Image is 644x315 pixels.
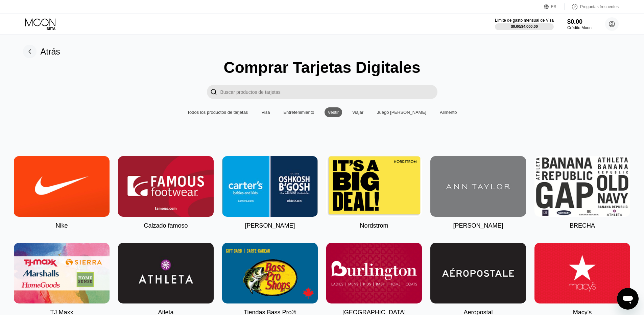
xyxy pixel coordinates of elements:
[184,107,251,117] div: Todos los productos de tarjetas
[261,110,270,115] font: Visa
[565,3,619,10] div: Preguntas frecuentes
[55,222,68,229] font: Nike
[520,24,521,28] font: /
[436,107,460,117] div: Alimento
[377,110,426,115] font: Juego [PERSON_NAME]
[223,59,420,76] font: Comprar Tarjetas Digitales
[41,47,60,56] font: Atrás
[374,107,430,117] div: Juego [PERSON_NAME]
[210,88,217,96] font: 
[544,3,565,10] div: ES
[551,4,556,9] font: ES
[521,24,538,28] font: $4,000.00
[325,107,342,117] div: Vestir
[220,85,437,99] input: Productos de tarjetas de búsqueda
[280,107,317,117] div: Entretenimiento
[258,107,273,117] div: Visa
[352,110,363,115] font: Viajar
[245,222,295,229] font: [PERSON_NAME]
[495,18,554,23] font: Límite de gasto mensual de Visa
[440,110,457,115] font: Alimento
[580,4,619,9] font: Preguntas frecuentes
[495,18,554,30] div: Límite de gasto mensual de Visa$0.00/$4,000.00
[511,24,520,28] font: $0.00
[617,288,639,310] iframe: Botón para iniciar la ventana de mensajería
[567,18,592,30] div: $0.00Crédito Moon
[283,110,314,115] font: Entretenimiento
[328,110,339,115] font: Vestir
[349,107,367,117] div: Viajar
[360,222,388,229] font: Nordstrom
[567,25,592,30] font: Crédito Moon
[144,222,188,229] font: Calzado famoso
[23,45,60,58] div: Atrás
[207,85,220,99] div: 
[570,222,595,229] font: BRECHA
[567,18,582,25] font: $0.00
[187,110,248,115] font: Todos los productos de tarjetas
[453,222,503,229] font: [PERSON_NAME]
